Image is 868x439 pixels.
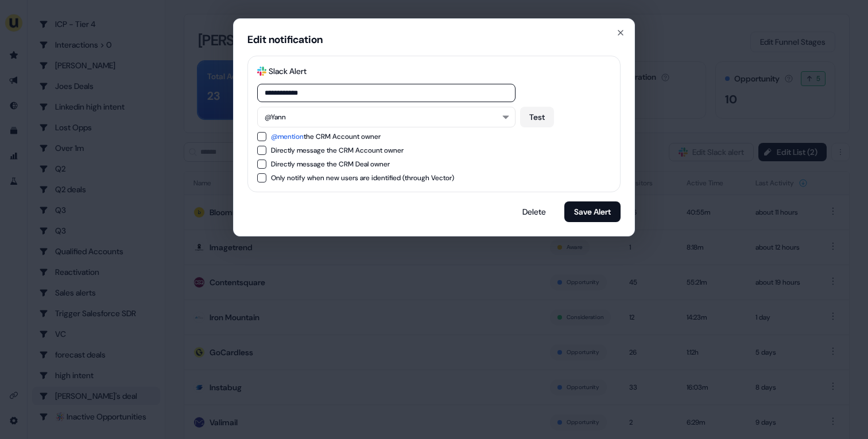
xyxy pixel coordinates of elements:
div: Only notify when new users are identified (through Vector) [271,172,454,184]
span: @mention [271,132,304,141]
button: @Yann [257,107,516,127]
div: Slack Alert [269,65,307,77]
div: Directly message the CRM Deal owner [271,158,390,170]
div: the CRM Account owner [271,131,381,142]
button: Save Alert [564,201,621,222]
div: Directly message the CRM Account owner [271,145,404,156]
button: Delete [513,201,555,222]
button: Test [520,107,554,127]
div: Edit notification [247,33,323,46]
